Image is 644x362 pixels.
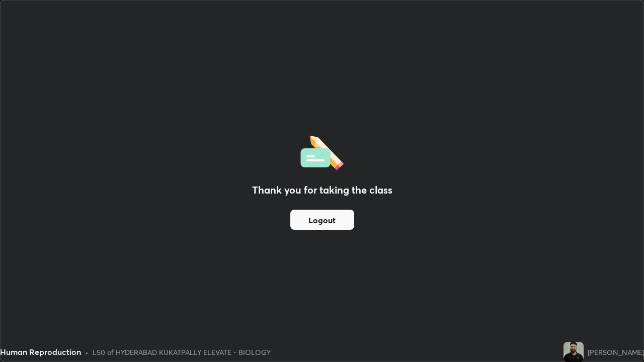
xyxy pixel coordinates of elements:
[93,347,271,357] div: L50 of HYDERABAD KUKATPALLY ELEVATE - BIOLOGY
[252,183,392,198] h2: Thank you for taking the class
[85,347,89,357] div: •
[588,347,644,357] div: [PERSON_NAME]
[290,210,354,230] button: Logout
[563,342,584,362] img: 8066297a22de4facbdfa5d22567f1bcc.jpg
[300,132,344,170] img: offlineFeedback.1438e8b3.svg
